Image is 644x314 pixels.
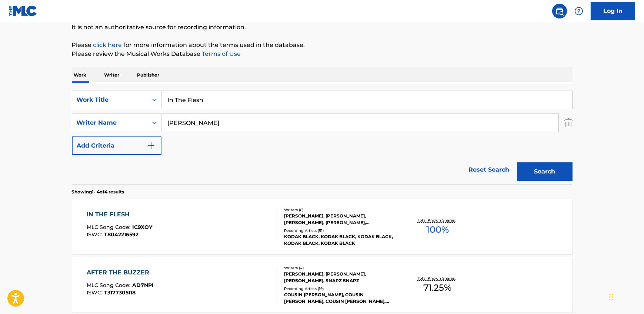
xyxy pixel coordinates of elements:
div: Recording Artists ( 19 ) [284,286,396,291]
div: Help [571,4,586,18]
span: T8042216592 [104,231,139,238]
p: Please review the Musical Works Database [72,50,573,58]
p: Publisher [135,67,162,83]
button: Search [517,162,573,181]
p: It is not an authoritative source for recording information. [72,23,573,32]
div: Writer Name [77,118,143,127]
span: 71.25 % [423,281,451,294]
div: AFTER THE BUZZER [87,268,154,277]
span: MLC Song Code : [87,224,132,230]
span: AD7NPI [132,282,154,288]
img: help [574,7,583,16]
a: IN THE FLESHMLC Song Code:IC9XOYISWC:T8042216592Writers (6)[PERSON_NAME], [PERSON_NAME], [PERSON_... [72,199,573,254]
div: Writers ( 4 ) [284,265,396,271]
img: MLC Logo [9,6,37,16]
span: IC9XOY [132,224,152,230]
p: Total Known Shares: [418,276,457,281]
img: 9d2ae6d4665cec9f34b9.svg [147,141,156,150]
span: ISWC : [87,231,104,238]
button: Add Criteria [72,136,161,155]
span: MLC Song Code : [87,282,132,288]
div: Recording Artists ( 51 ) [284,228,396,233]
a: Terms of Use [201,50,241,57]
a: AFTER THE BUZZERMLC Song Code:AD7NPIISWC:T3177305118Writers (4)[PERSON_NAME], [PERSON_NAME], [PER... [72,257,573,313]
div: COUSIN [PERSON_NAME], COUSIN [PERSON_NAME], COUSIN [PERSON_NAME], COUSIN [PERSON_NAME], COUSIN [P... [284,291,396,305]
div: KODAK BLACK, KODAK BLACK, KODAK BLACK, KODAK BLACK, KODAK BLACK [284,233,396,247]
span: ISWC : [87,289,104,296]
p: Work [72,67,89,83]
iframe: Chat Widget [607,278,644,314]
div: Writers ( 6 ) [284,207,396,213]
div: [PERSON_NAME], [PERSON_NAME], [PERSON_NAME], SNAPZ SNAPZ [284,271,396,284]
p: Showing 1 - 4 of 4 results [72,189,124,195]
p: Writer [102,67,122,83]
a: Log In [591,2,635,20]
span: 100 % [426,223,449,236]
div: IN THE FLESH [87,210,152,219]
a: Reset Search [465,162,513,178]
div: Work Title [77,95,143,104]
span: T3177305118 [104,289,136,296]
p: Total Known Shares: [418,217,457,223]
img: search [555,7,564,16]
div: [PERSON_NAME], [PERSON_NAME], [PERSON_NAME], [PERSON_NAME], [PERSON_NAME], [PERSON_NAME] [284,213,396,226]
p: Please for more information about the terms used in the database. [72,41,573,50]
img: Delete Criterion [564,114,573,132]
form: Search Form [72,91,573,185]
div: Drag [609,286,614,308]
a: Public Search [552,4,567,18]
a: click here [93,41,122,48]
